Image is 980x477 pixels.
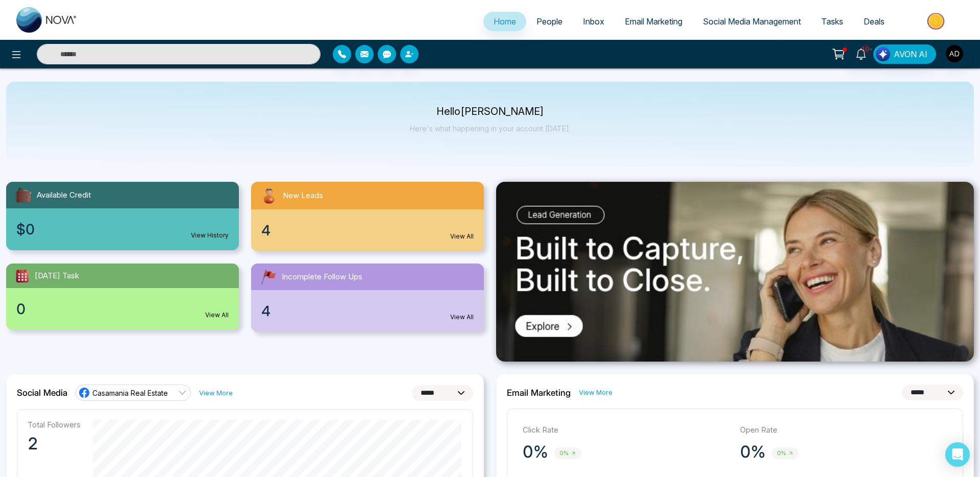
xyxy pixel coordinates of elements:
[526,12,573,31] a: People
[191,231,229,240] a: View History
[245,264,490,332] a: Incomplete Follow Ups4View All
[861,44,870,54] span: 10+
[536,16,562,27] span: People
[410,124,571,133] p: Here's what happening in your account [DATE].
[583,16,604,27] span: Inbox
[205,311,229,320] a: View All
[507,388,571,398] h2: Email Marketing
[483,12,526,31] a: Home
[945,442,970,467] div: Open Intercom Messenger
[14,268,31,284] img: todayTask.svg
[283,190,323,202] span: New Leads
[259,268,278,286] img: followUps.svg
[14,186,33,204] img: availableCredit.svg
[28,420,81,430] p: Total Followers
[740,442,766,462] p: 0%
[245,182,490,251] a: New Leads4View All
[772,447,799,459] span: 0%
[554,447,581,459] span: 0%
[946,45,963,62] img: User Avatar
[496,182,974,362] img: .
[37,189,91,201] span: Available Credit
[17,388,67,398] h2: Social Media
[579,388,612,397] a: View More
[16,219,35,240] span: $0
[625,16,682,27] span: Email Marketing
[821,16,843,27] span: Tasks
[811,12,853,31] a: Tasks
[853,12,895,31] a: Deals
[740,424,947,436] p: Open Rate
[16,298,26,320] span: 0
[261,300,271,322] span: 4
[873,44,936,64] button: AVON AI
[282,271,362,283] span: Incomplete Follow Ups
[693,12,811,31] a: Social Media Management
[494,16,516,27] span: Home
[35,270,79,282] span: [DATE] Task
[261,220,271,241] span: 4
[199,388,233,398] a: View More
[523,424,730,436] p: Click Rate
[573,12,615,31] a: Inbox
[410,107,571,116] p: Hello [PERSON_NAME]
[900,10,974,33] img: Market-place.gif
[703,16,801,27] span: Social Media Management
[28,434,81,454] p: 2
[450,313,474,322] a: View All
[450,232,474,241] a: View All
[92,388,168,398] span: Casamania Real Estate
[259,186,279,205] img: newLeads.svg
[864,16,885,27] span: Deals
[894,48,927,60] span: AVON AI
[849,44,873,62] a: 10+
[523,442,548,462] p: 0%
[876,47,890,61] img: Lead Flow
[615,12,693,31] a: Email Marketing
[16,7,78,33] img: Nova CRM Logo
